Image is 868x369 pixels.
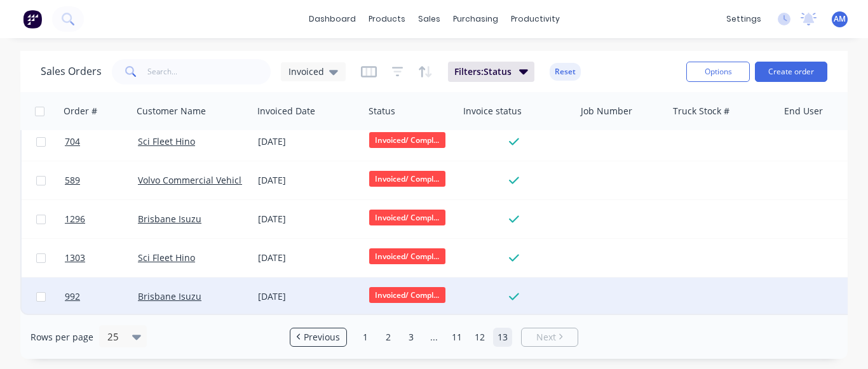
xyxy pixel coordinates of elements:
[258,290,359,303] div: [DATE]
[402,328,421,347] a: Page 3
[448,62,534,82] button: Filters:Status
[258,135,359,148] div: [DATE]
[379,328,398,347] a: Page 2
[550,63,581,81] button: Reset
[65,200,138,238] a: 1296
[304,331,340,344] span: Previous
[834,13,846,25] span: AM
[147,59,271,84] input: Search...
[447,328,466,347] a: Page 11
[138,135,195,147] a: Sci Fleet Hino
[41,65,102,77] h1: Sales Orders
[65,252,85,264] span: 1303
[362,10,412,29] div: products
[505,10,566,29] div: productivity
[65,290,80,303] span: 992
[138,252,195,264] a: Sci Fleet Hino
[65,213,85,225] span: 1296
[673,105,729,117] div: Truck Stock #
[424,328,444,347] a: Jump backward
[65,239,138,277] a: 1303
[720,10,768,29] div: settings
[536,331,556,344] span: Next
[369,248,445,264] span: Invoiced/ Compl...
[447,10,505,29] div: purchasing
[258,213,359,225] div: [DATE]
[137,105,206,117] div: Customer Name
[31,331,93,344] span: Rows per page
[369,132,445,148] span: Invoiced/ Compl...
[288,65,324,78] span: Invoiced
[138,290,201,302] a: Brisbane Isuzu
[258,174,359,187] div: [DATE]
[581,105,632,117] div: Job Number
[686,62,750,82] button: Options
[64,105,97,117] div: Order #
[65,123,138,161] a: 704
[755,62,827,82] button: Create order
[285,328,583,347] ul: Pagination
[470,328,489,347] a: Page 12
[412,10,447,29] div: sales
[302,10,362,29] a: dashboard
[290,331,346,344] a: Previous page
[522,331,578,344] a: Next page
[369,171,445,187] span: Invoiced/ Compl...
[369,210,445,225] span: Invoiced/ Compl...
[784,105,823,117] div: End User
[369,287,445,303] span: Invoiced/ Compl...
[65,174,80,187] span: 589
[65,278,138,316] a: 992
[493,328,512,347] a: Page 13 is your current page
[463,105,522,117] div: Invoice status
[369,105,395,117] div: Status
[138,213,201,225] a: Brisbane Isuzu
[257,105,315,117] div: Invoiced Date
[65,161,138,199] a: 589
[258,252,359,264] div: [DATE]
[138,174,347,186] a: Volvo Commercial Vehicles - [GEOGRAPHIC_DATA]
[454,65,512,78] span: Filters: Status
[65,135,80,148] span: 704
[356,328,375,347] a: Page 1
[23,10,42,29] img: Factory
